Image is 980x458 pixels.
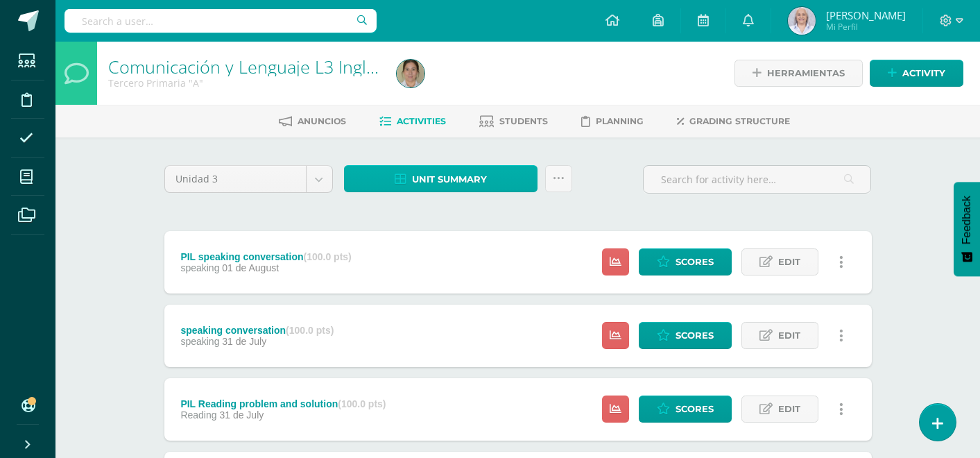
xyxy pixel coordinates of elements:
span: 01 de August [222,262,279,273]
a: Activity [870,60,963,87]
img: 733f736273fa855df81441fb3484c825.png [397,60,424,87]
a: Unidad 3 [165,166,332,192]
span: Mi Perfil [826,21,906,33]
div: speaking conversation [180,325,334,336]
span: Anuncios [298,116,346,126]
strong: (100.0 pts) [286,325,334,336]
strong: (100.0 pts) [304,251,352,262]
a: Students [479,110,548,133]
a: Activities [379,110,446,133]
h1: Comunicación y Lenguaje L3 Inglés [108,57,380,76]
span: 31 de July [219,409,264,421]
strong: (100.0 pts) [338,398,386,409]
a: Grading structure [677,110,790,133]
a: Herramientas [734,60,863,87]
span: Edit [778,249,800,275]
span: [PERSON_NAME] [826,8,906,22]
div: PIL speaking conversation [180,251,351,262]
span: 31 de July [222,336,266,347]
a: Scores [639,322,732,349]
span: Planning [596,116,644,126]
input: Search a user… [65,9,377,33]
a: Anuncios [279,110,346,133]
a: Scores [639,248,732,275]
a: Scores [639,396,732,423]
img: 97acd9fb5958ae2d2af5ec0280c1aec2.png [788,7,816,35]
span: Activities [397,116,446,126]
input: Search for activity here… [644,166,870,193]
span: speaking [180,336,219,347]
span: Edit [778,323,800,348]
span: Scores [676,396,714,422]
button: Feedback - Mostrar encuesta [954,182,980,276]
span: Scores [676,323,714,348]
span: Grading structure [689,116,790,126]
span: Scores [676,249,714,275]
div: PIL Reading problem and solution [180,398,386,409]
a: Comunicación y Lenguaje L3 Inglés [108,55,384,78]
span: Edit [778,396,800,422]
span: Students [499,116,548,126]
span: Activity [902,60,945,86]
span: Unit summary [412,167,487,192]
a: Unit summary [344,165,538,192]
span: Unidad 3 [175,166,295,192]
a: Planning [581,110,644,133]
span: Feedback [961,196,973,244]
div: Tercero Primaria 'A' [108,76,380,90]
span: speaking [180,262,219,273]
span: Herramientas [767,60,845,86]
span: Reading [180,409,216,421]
